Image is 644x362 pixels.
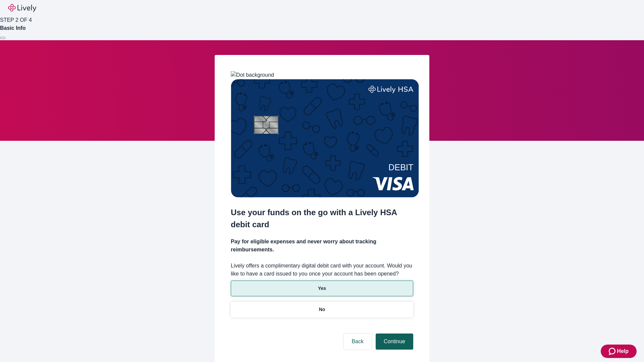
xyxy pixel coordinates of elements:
[376,334,413,350] button: Continue
[601,345,637,358] button: Zendesk support iconHelp
[231,262,413,278] label: Lively offers a complimentary digital debit card with your account. Would you like to have a card...
[231,238,413,254] h4: Pay for eligible expenses and never worry about tracking reimbursements.
[231,71,274,79] img: Dot background
[231,79,419,197] img: Debit card
[319,306,325,313] p: No
[617,347,629,355] span: Help
[231,302,413,317] button: No
[318,285,326,292] p: Yes
[231,206,413,231] h2: Use your funds on the go with a Lively HSA debit card
[343,334,372,350] button: Back
[8,4,36,12] img: Lively
[231,281,413,296] button: Yes
[609,347,617,355] svg: Zendesk support icon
